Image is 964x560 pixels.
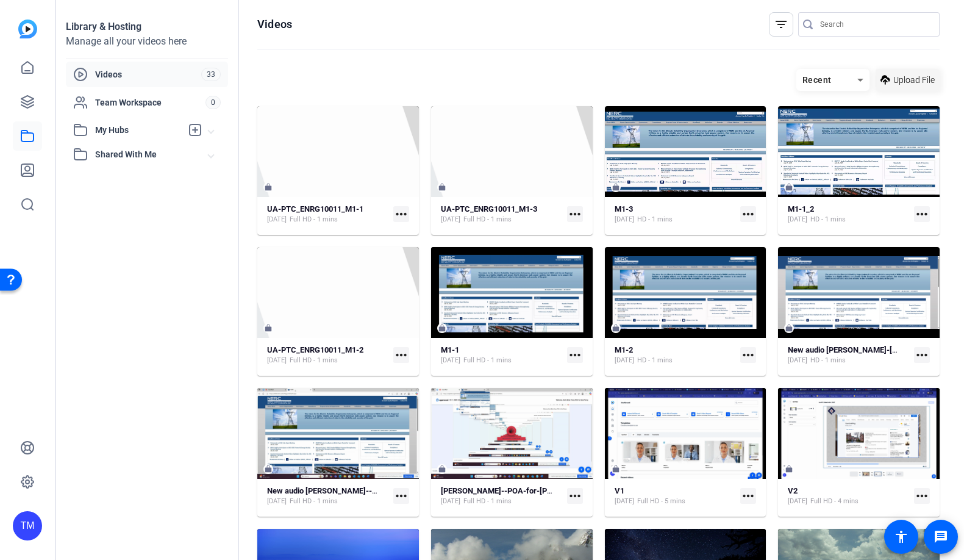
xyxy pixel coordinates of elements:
span: HD - 1 mins [637,215,673,224]
strong: [PERSON_NAME]--POA-for-[PERSON_NAME]--UAPTC-SOW-1-25-ENRG-10011-M1-1--NERC-Glossary-of-Terms--175... [441,486,926,495]
span: [DATE] [788,497,807,506]
strong: New audio [PERSON_NAME]--POA-for-[PERSON_NAME]--UAPTC-SOW-1-25-ENRG-10011-M1-1--NERC-Glossary-of-... [267,486,807,495]
a: New audio [PERSON_NAME]-[PERSON_NAME]-UAPTC-SOW-1-25-ENRG-10011-M1-2--Defined-Terms--175442525387... [788,345,909,365]
img: blue-gradient.svg [18,20,37,38]
span: Full HD - 1 mins [290,356,338,365]
mat-icon: more_horiz [740,206,756,222]
strong: M1-3 [615,204,633,214]
a: V1[DATE]Full HD - 5 mins [615,486,736,506]
mat-icon: more_horiz [567,488,583,504]
strong: UA-PTC_ENRG10011_M1-2 [267,345,363,354]
span: [DATE] [615,356,634,365]
strong: M1-2 [615,345,633,354]
strong: V2 [788,486,798,495]
span: Videos [95,68,201,81]
a: UA-PTC_ENRG10011_M1-2[DATE]Full HD - 1 mins [267,345,388,365]
mat-icon: more_horiz [393,347,409,363]
button: Upload File [876,69,940,91]
a: V2[DATE]Full HD - 4 mins [788,486,909,506]
mat-icon: more_horiz [567,347,583,363]
span: Full HD - 4 mins [810,497,859,506]
span: [DATE] [615,215,634,224]
span: Full HD - 1 mins [290,497,338,506]
span: [DATE] [788,356,807,365]
mat-icon: more_horiz [914,488,930,504]
strong: UA-PTC_ENRG10011_M1-3 [441,204,537,214]
mat-icon: more_horiz [567,206,583,222]
a: M1-3[DATE]HD - 1 mins [615,204,736,224]
span: Full HD - 5 mins [637,497,685,506]
span: My Hubs [95,124,182,137]
div: TM [13,511,42,540]
span: [DATE] [441,215,460,224]
span: Shared With Me [95,148,209,161]
span: HD - 1 mins [637,356,673,365]
span: Full HD - 1 mins [290,215,338,224]
h1: Videos [257,17,292,32]
span: HD - 1 mins [810,356,846,365]
mat-icon: more_horiz [740,488,756,504]
strong: M1-1_2 [788,204,814,214]
span: Full HD - 1 mins [463,497,512,506]
mat-icon: more_horiz [393,206,409,222]
mat-icon: more_horiz [914,347,930,363]
span: [DATE] [267,356,287,365]
span: [DATE] [267,497,287,506]
div: Library & Hosting [66,20,228,34]
span: 33 [201,68,221,81]
input: Search [820,17,930,32]
strong: UA-PTC_ENRG10011_M1-1 [267,204,363,214]
mat-expansion-panel-header: Shared With Me [66,142,228,167]
span: Upload File [893,74,935,87]
a: M1-2[DATE]HD - 1 mins [615,345,736,365]
span: [DATE] [615,497,634,506]
mat-icon: filter_list [774,17,788,32]
strong: M1-1 [441,345,459,354]
a: M1-1_2[DATE]HD - 1 mins [788,204,909,224]
span: Full HD - 1 mins [463,215,512,224]
mat-expansion-panel-header: My Hubs [66,118,228,142]
mat-icon: message [934,529,948,544]
span: [DATE] [267,215,287,224]
span: Recent [802,75,832,85]
a: UA-PTC_ENRG10011_M1-3[DATE]Full HD - 1 mins [441,204,562,224]
a: M1-1[DATE]Full HD - 1 mins [441,345,562,365]
span: 0 [205,96,221,109]
a: UA-PTC_ENRG10011_M1-1[DATE]Full HD - 1 mins [267,204,388,224]
span: [DATE] [441,356,460,365]
span: HD - 1 mins [810,215,846,224]
strong: V1 [615,486,624,495]
span: Team Workspace [95,96,205,109]
mat-icon: accessibility [894,529,909,544]
span: Full HD - 1 mins [463,356,512,365]
div: Manage all your videos here [66,34,228,49]
mat-icon: more_horiz [393,488,409,504]
mat-icon: more_horiz [740,347,756,363]
mat-icon: more_horiz [914,206,930,222]
span: [DATE] [788,215,807,224]
a: [PERSON_NAME]--POA-for-[PERSON_NAME]--UAPTC-SOW-1-25-ENRG-10011-M1-1--NERC-Glossary-of-Terms--175... [441,486,562,506]
a: New audio [PERSON_NAME]--POA-for-[PERSON_NAME]--UAPTC-SOW-1-25-ENRG-10011-M1-1--NERC-Glossary-of-... [267,486,388,506]
span: [DATE] [441,497,460,506]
